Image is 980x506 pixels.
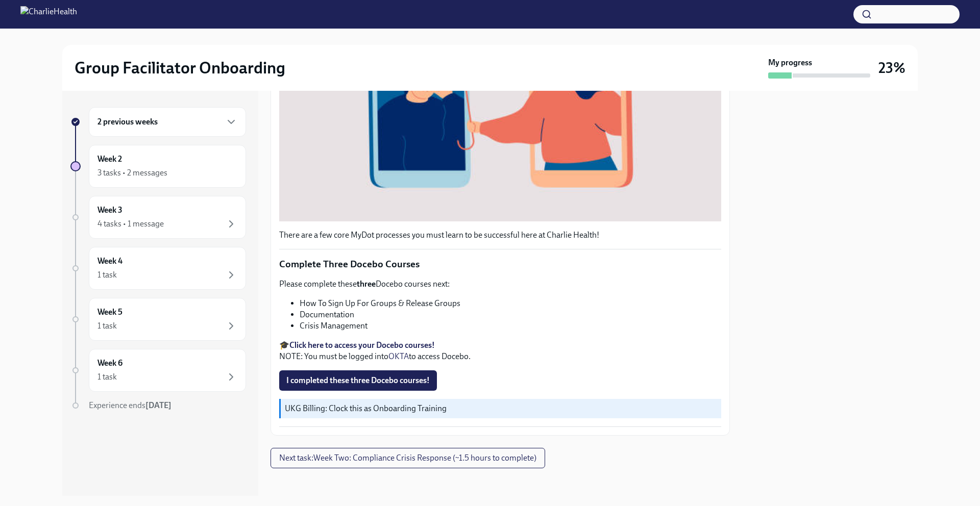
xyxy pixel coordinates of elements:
div: 3 tasks • 2 messages [97,167,167,179]
li: Crisis Management [300,320,721,332]
div: 1 task [97,320,117,332]
strong: three [357,279,376,289]
a: Click here to access your Docebo courses! [289,340,435,350]
span: Experience ends [89,400,171,410]
a: Week 23 tasks • 2 messages [70,145,246,188]
p: UKG Billing: Clock this as Onboarding Training [285,403,717,414]
button: Next task:Week Two: Compliance Crisis Response (~1.5 hours to complete) [271,448,545,468]
span: Next task : Week Two: Compliance Crisis Response (~1.5 hours to complete) [279,453,536,463]
li: Documentation [300,309,721,320]
a: Week 51 task [70,298,246,341]
h2: Group Facilitator Onboarding [75,58,285,78]
div: 1 task [97,371,117,383]
h6: Week 5 [97,307,122,318]
h6: Week 6 [97,358,122,369]
p: There are a few core MyDot processes you must learn to be successful here at Charlie Health! [279,230,721,241]
strong: My progress [768,57,812,68]
div: 1 task [97,269,117,281]
div: 4 tasks • 1 message [97,218,164,230]
button: I completed these three Docebo courses! [279,370,437,391]
li: How To Sign Up For Groups & Release Groups [300,298,721,309]
a: Week 41 task [70,247,246,290]
a: Week 61 task [70,349,246,392]
h6: 2 previous weeks [97,116,158,128]
p: Complete Three Docebo Courses [279,258,721,271]
h3: 23% [878,59,905,77]
p: 🎓 NOTE: You must be logged into to access Docebo. [279,340,721,362]
h6: Week 4 [97,256,122,267]
a: Week 34 tasks • 1 message [70,196,246,239]
span: I completed these three Docebo courses! [286,375,430,386]
h6: Week 2 [97,154,122,165]
div: 2 previous weeks [89,107,246,137]
strong: [DATE] [145,400,171,410]
h6: Week 3 [97,205,122,216]
img: CharlieHealth [20,6,77,22]
p: Please complete these Docebo courses next: [279,279,721,290]
a: OKTA [388,351,409,361]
